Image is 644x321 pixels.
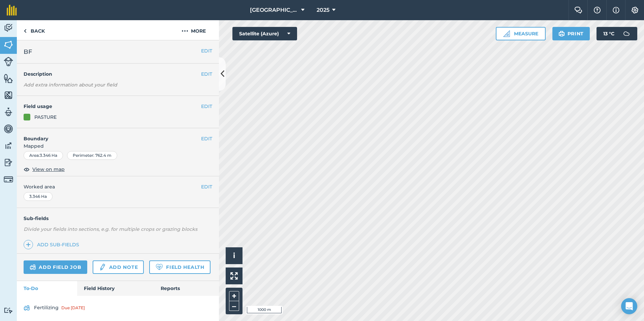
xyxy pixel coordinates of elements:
[4,73,13,83] img: svg+xml;base64,PHN2ZyB4bWxucz0iaHR0cDovL3d3dy53My5vcmcvMjAwMC9zdmciIHdpZHRoPSI1NiIgaGVpZ2h0PSI2MC...
[603,27,614,40] span: 13 ° C
[77,281,154,296] a: Field History
[154,281,219,296] a: Reports
[201,183,212,190] button: EDIT
[201,47,212,55] button: EDIT
[17,215,219,222] h4: Sub-fields
[250,6,298,14] span: [GEOGRAPHIC_DATA]
[24,302,212,313] a: FertilizingDue [DATE]
[61,305,85,311] div: Due [DATE]
[17,128,201,142] h4: Boundary
[30,263,36,271] img: svg+xml;base64,PD94bWwgdmVyc2lvbj0iMS4wIiBlbmNvZGluZz0idXRmLTgiPz4KPCEtLSBHZW5lcmF0b3I6IEFkb2JlIE...
[631,7,639,13] img: A cog icon
[24,70,212,78] h4: Description
[4,23,13,33] img: svg+xml;base64,PD94bWwgdmVyc2lvbj0iMS4wIiBlbmNvZGluZz0idXRmLTgiPz4KPCEtLSBHZW5lcmF0b3I6IEFkb2JlIE...
[17,20,52,40] a: Back
[17,281,77,296] a: To-Do
[17,142,219,150] span: Mapped
[4,175,13,184] img: svg+xml;base64,PD94bWwgdmVyc2lvbj0iMS4wIiBlbmNvZGluZz0idXRmLTgiPz4KPCEtLSBHZW5lcmF0b3I6IEFkb2JlIE...
[4,107,13,117] img: svg+xml;base64,PD94bWwgdmVyc2lvbj0iMS4wIiBlbmNvZGluZz0idXRmLTgiPz4KPCEtLSBHZW5lcmF0b3I6IEFkb2JlIE...
[613,6,619,14] img: svg+xml;base64,PHN2ZyB4bWxucz0iaHR0cDovL3d3dy53My5vcmcvMjAwMC9zdmciIHdpZHRoPSIxNyIgaGVpZ2h0PSIxNy...
[201,70,212,78] button: EDIT
[7,5,17,15] img: fieldmargin Logo
[24,27,27,35] img: svg+xml;base64,PHN2ZyB4bWxucz0iaHR0cDovL3d3dy53My5vcmcvMjAwMC9zdmciIHdpZHRoPSI5IiBoZWlnaHQ9IjI0Ii...
[24,151,63,160] div: Area : 3.346 Ha
[593,7,601,13] img: A question mark icon
[620,27,633,40] img: svg+xml;base64,PD94bWwgdmVyc2lvbj0iMS4wIiBlbmNvZGluZz0idXRmLTgiPz4KPCEtLSBHZW5lcmF0b3I6IEFkb2JlIE...
[621,298,637,314] div: Open Intercom Messenger
[496,27,546,40] button: Measure
[99,263,106,271] img: svg+xml;base64,PD94bWwgdmVyc2lvbj0iMS4wIiBlbmNvZGluZz0idXRmLTgiPz4KPCEtLSBHZW5lcmF0b3I6IEFkb2JlIE...
[4,307,13,314] img: svg+xml;base64,PD94bWwgdmVyc2lvbj0iMS4wIiBlbmNvZGluZz0idXRmLTgiPz4KPCEtLSBHZW5lcmF0b3I6IEFkb2JlIE...
[201,135,212,142] button: EDIT
[24,82,117,88] em: Add extra information about your field
[230,272,238,280] img: Four arrows, one pointing top left, one top right, one bottom right and the last bottom left
[149,260,210,274] a: Field Health
[233,251,235,260] span: i
[67,151,117,160] div: Perimeter : 762.4 m
[229,301,239,311] button: –
[34,113,57,121] div: PASTURE
[552,27,590,40] button: Print
[574,7,582,13] img: Two speech bubbles overlapping with the left bubble in the forefront
[4,157,13,168] img: svg+xml;base64,PD94bWwgdmVyc2lvbj0iMS4wIiBlbmNvZGluZz0idXRmLTgiPz4KPCEtLSBHZW5lcmF0b3I6IEFkb2JlIE...
[226,247,243,264] button: i
[317,6,329,14] span: 2025
[4,124,13,134] img: svg+xml;base64,PD94bWwgdmVyc2lvbj0iMS4wIiBlbmNvZGluZz0idXRmLTgiPz4KPCEtLSBHZW5lcmF0b3I6IEFkb2JlIE...
[24,47,32,57] span: BF
[4,40,13,50] img: svg+xml;base64,PHN2ZyB4bWxucz0iaHR0cDovL3d3dy53My5vcmcvMjAwMC9zdmciIHdpZHRoPSI1NiIgaGVpZ2h0PSI2MC...
[24,183,212,190] span: Worked area
[182,27,188,35] img: svg+xml;base64,PHN2ZyB4bWxucz0iaHR0cDovL3d3dy53My5vcmcvMjAwMC9zdmciIHdpZHRoPSIyMCIgaGVpZ2h0PSIyNC...
[503,30,510,37] img: Ruler icon
[24,240,82,249] a: Add sub-fields
[4,90,13,100] img: svg+xml;base64,PHN2ZyB4bWxucz0iaHR0cDovL3d3dy53My5vcmcvMjAwMC9zdmciIHdpZHRoPSI1NiIgaGVpZ2h0PSI2MC...
[597,27,637,40] button: 13 °C
[32,166,65,173] span: View on map
[229,291,239,301] button: +
[24,304,30,312] img: svg+xml;base64,PD94bWwgdmVyc2lvbj0iMS4wIiBlbmNvZGluZz0idXRmLTgiPz4KPCEtLSBHZW5lcmF0b3I6IEFkb2JlIE...
[4,141,13,151] img: svg+xml;base64,PD94bWwgdmVyc2lvbj0iMS4wIiBlbmNvZGluZz0idXRmLTgiPz4KPCEtLSBHZW5lcmF0b3I6IEFkb2JlIE...
[26,241,31,249] img: svg+xml;base64,PHN2ZyB4bWxucz0iaHR0cDovL3d3dy53My5vcmcvMjAwMC9zdmciIHdpZHRoPSIxNCIgaGVpZ2h0PSIyNC...
[201,103,212,110] button: EDIT
[232,27,297,40] button: Satellite (Azure)
[24,165,65,173] button: View on map
[24,165,30,173] img: svg+xml;base64,PHN2ZyB4bWxucz0iaHR0cDovL3d3dy53My5vcmcvMjAwMC9zdmciIHdpZHRoPSIxOCIgaGVpZ2h0PSIyNC...
[24,260,87,274] a: Add field job
[93,260,144,274] a: Add note
[4,57,13,66] img: svg+xml;base64,PD94bWwgdmVyc2lvbj0iMS4wIiBlbmNvZGluZz0idXRmLTgiPz4KPCEtLSBHZW5lcmF0b3I6IEFkb2JlIE...
[24,226,197,232] em: Divide your fields into sections, e.g. for multiple crops or grazing blocks
[558,30,565,38] img: svg+xml;base64,PHN2ZyB4bWxucz0iaHR0cDovL3d3dy53My5vcmcvMjAwMC9zdmciIHdpZHRoPSIxOSIgaGVpZ2h0PSIyNC...
[24,103,201,110] h4: Field usage
[168,20,219,40] button: More
[24,192,53,201] div: 3.346 Ha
